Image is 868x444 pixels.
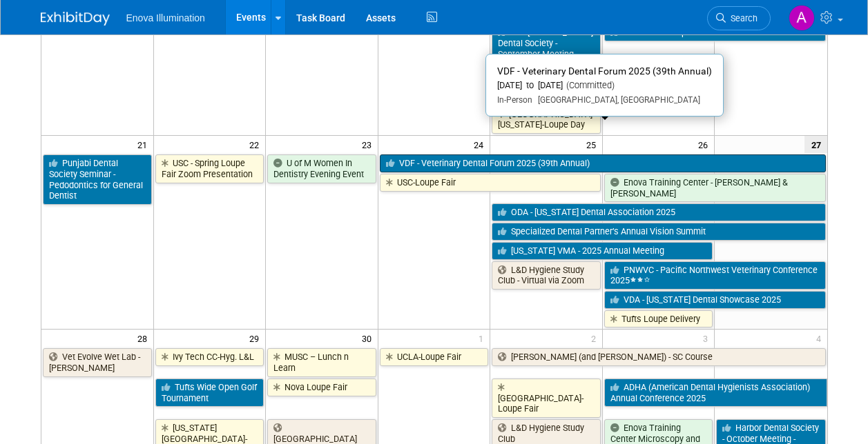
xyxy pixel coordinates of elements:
div: [DATE] to [DATE] [497,80,712,92]
span: 29 [248,330,265,347]
img: Andrea Miller [789,5,815,31]
span: Search [726,13,758,23]
a: San [PERSON_NAME] Dental Society - September Meeting [492,23,601,63]
a: Search [707,6,771,30]
span: VDF - Veterinary Dental Forum 2025 (39th Annual) [497,65,712,77]
a: VDA - [US_STATE] Dental Showcase 2025 [604,291,826,309]
a: [GEOGRAPHIC_DATA]-Loupe Fair [492,379,601,418]
span: In-Person [497,95,532,105]
span: (Committed) [563,80,615,90]
a: L&D Hygiene Study Club - Virtual via Zoom [492,261,601,290]
a: MUSC – Lunch n Learn [267,348,376,376]
span: 30 [360,330,378,347]
span: 25 [585,136,602,153]
span: 28 [136,330,153,347]
span: Enova Illumination [126,12,205,23]
a: [US_STATE] VMA - 2025 Annual Meeting [492,242,713,260]
span: 2 [590,330,602,347]
a: USC - Spring Loupe Fair Zoom Presentation [155,154,264,183]
img: ExhibitDay [41,12,110,26]
a: Specialized Dental Partner’s Annual Vision Summit [492,223,825,241]
a: PNWVC - Pacific Northwest Veterinary Conference 2025 [604,261,826,290]
span: 4 [815,330,827,347]
a: ODA - [US_STATE] Dental Association 2025 [492,203,825,221]
a: USC-Loupe Fair [380,174,601,192]
a: ADHA (American Dental Hygienists Association) Annual Conference 2025 [604,379,827,407]
span: 3 [702,330,714,347]
span: 21 [136,136,153,153]
span: 23 [360,136,378,153]
a: Punjabi Dental Society Seminar - Pedodontics for General Dentist [43,154,152,205]
a: VDF - Veterinary Dental Forum 2025 (39th Annual) [380,154,826,172]
a: Ivy Tech CC-Hyg. L&L [155,348,264,366]
span: 27 [804,136,827,153]
a: UCLA-Loupe Fair [380,348,489,366]
span: 22 [248,136,265,153]
a: Enova Training Center - [PERSON_NAME] & [PERSON_NAME] [604,174,826,202]
span: [GEOGRAPHIC_DATA], [GEOGRAPHIC_DATA] [532,95,700,105]
a: Vet Evolve Wet Lab - [PERSON_NAME] [43,348,152,376]
a: Tufts Loupe Delivery [604,310,713,328]
a: [PERSON_NAME] (and [PERSON_NAME]) - SC Course [492,348,825,366]
span: 1 [477,330,490,347]
span: 24 [472,136,490,153]
span: 26 [697,136,714,153]
a: U of M Women In Dentistry Evening Event [267,154,376,183]
a: Tufts Wide Open Golf Tournament [155,379,264,407]
a: Nova Loupe Fair [267,379,376,396]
